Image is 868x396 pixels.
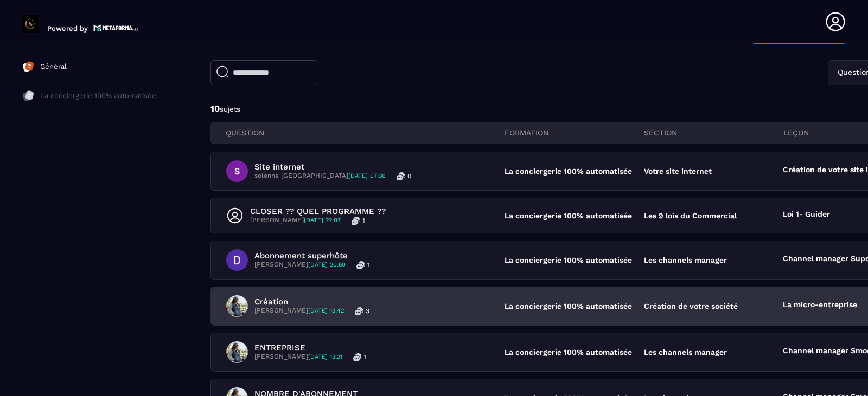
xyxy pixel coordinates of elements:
[505,211,633,220] p: La conciergerie 100% automatisée
[505,167,633,176] p: La conciergerie 100% automatisée
[644,167,712,176] p: Votre site internet
[505,348,633,356] p: La conciergerie 100% automatisée
[47,24,88,33] p: Powered by
[93,23,139,33] img: logo
[220,105,240,113] span: sujets
[407,172,411,180] p: 0
[254,297,369,307] p: Création
[308,353,342,360] span: [DATE] 13:21
[226,128,505,138] p: QUESTION
[362,216,365,225] p: 1
[505,128,644,138] p: FORMATION
[254,353,342,361] p: [PERSON_NAME]
[254,261,346,269] p: [PERSON_NAME]
[40,62,67,72] p: Général
[22,89,35,102] img: formation-icon-inac.db86bb20.svg
[304,217,341,224] span: [DATE] 22:07
[783,300,857,312] p: La micro-entreprise
[644,128,783,138] p: section
[783,210,830,222] p: Loi 1- Guider
[22,15,39,33] img: logo-branding
[366,307,369,315] p: 3
[367,261,370,269] p: 1
[505,302,633,310] p: La conciergerie 100% automatisée
[308,307,344,314] span: [DATE] 13:42
[505,256,633,264] p: La conciergerie 100% automatisée
[644,348,727,356] p: Les channels manager
[254,172,386,180] p: solenne [GEOGRAPHIC_DATA]
[254,162,411,172] p: Site internet
[364,353,367,361] p: 1
[22,60,35,73] img: formation-icon-active.2ea72e5a.svg
[250,206,386,216] p: CLOSER ?? QUEL PROGRAMME ??
[254,343,367,353] p: ENTREPRISE
[40,91,156,101] p: La conciergerie 100% automatisée
[348,172,386,179] span: [DATE] 07:36
[254,307,344,315] p: [PERSON_NAME]
[308,261,346,268] span: [DATE] 20:50
[254,251,370,261] p: Abonnement superhôte
[250,216,341,225] p: [PERSON_NAME]
[644,211,737,220] p: Les 9 lois du Commercial
[644,302,738,310] p: Création de votre société
[644,256,727,264] p: Les channels manager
